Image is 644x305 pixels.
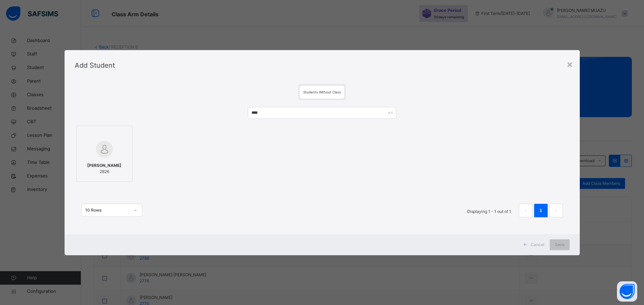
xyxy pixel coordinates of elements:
[538,206,544,215] a: 1
[303,90,341,94] span: Students Without Class
[85,207,130,213] div: 10 Rows
[534,204,548,217] li: 1
[555,242,565,248] span: Save
[87,162,121,169] span: [PERSON_NAME]
[549,204,563,217] li: 下一页
[531,242,544,248] span: Cancel
[617,281,637,302] button: Open asap
[87,169,121,175] span: 2826
[96,141,113,158] img: default.svg
[549,204,563,217] button: next page
[519,204,532,217] li: 上一页
[567,57,573,71] div: ×
[519,204,532,217] button: prev page
[462,204,516,217] li: Displaying 1 - 1 out of 1
[75,61,115,69] span: Add Student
